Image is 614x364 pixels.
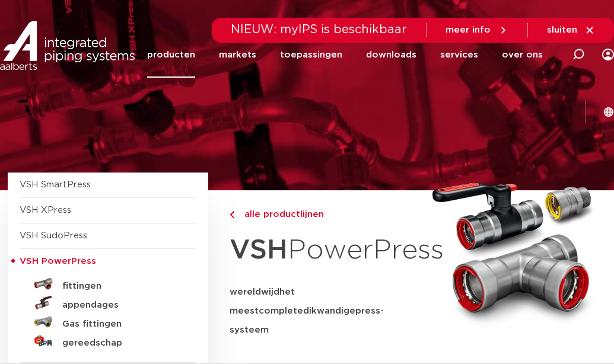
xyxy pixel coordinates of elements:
[547,25,595,36] a: sluiten
[230,306,384,334] span: press-systeem
[230,211,234,219] img: chevron-right.svg
[303,306,355,315] span: dikwandige
[440,32,478,78] a: services
[230,228,422,273] h1: PowerPress
[230,237,288,264] strong: VSH
[366,32,416,78] a: downloads
[446,25,491,34] span: meer info
[20,312,196,331] a: Gas fittingen
[147,32,543,78] nav: Menu
[230,207,422,222] a: alle productlijnen
[237,210,324,219] span: alle productlijnen
[602,41,614,68] div: my IPS
[20,274,196,293] a: fittingen
[547,25,577,34] span: sluiten
[62,338,180,349] h5: gereedschap
[446,25,508,36] a: meer info
[62,319,180,330] h5: Gas fittingen
[20,331,196,350] a: gereedschap
[230,288,279,296] span: wereldwijd
[219,32,256,78] a: markets
[230,288,295,315] span: het meest
[62,281,180,292] h5: fittingen
[231,24,407,36] span: NIEUW: myIPS is beschikbaar
[20,293,196,312] a: appendages
[20,231,87,240] a: VSH SudoPress
[62,300,180,311] h5: appendages
[20,206,71,215] a: VSH XPress
[147,32,195,78] a: producten
[280,32,342,78] a: toepassingen
[502,32,543,78] a: over ons
[259,306,303,315] span: complete
[20,180,91,189] a: VSH SmartPress
[20,257,96,266] span: VSH PowerPress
